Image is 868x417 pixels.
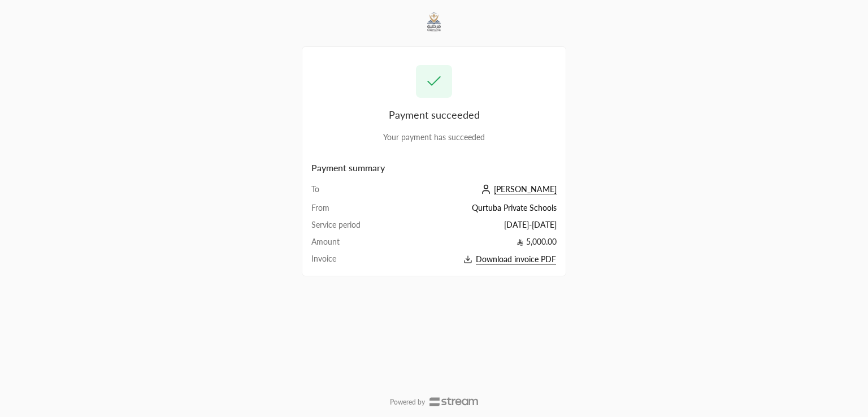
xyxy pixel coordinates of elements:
[311,132,557,143] div: Your payment has succeeded
[311,253,394,266] td: Invoice
[311,236,394,253] td: Amount
[494,184,557,194] span: [PERSON_NAME]
[394,236,557,253] td: 5,000.00
[311,184,394,202] td: To
[311,202,394,219] td: From
[394,219,557,236] td: [DATE] - [DATE]
[419,7,449,37] img: Company Logo
[311,161,557,175] h2: Payment summary
[311,107,557,123] div: Payment succeeded
[311,219,394,236] td: Service period
[476,254,556,264] span: Download invoice PDF
[394,253,557,266] button: Download invoice PDF
[390,398,425,407] p: Powered by
[394,202,557,219] td: Qurtuba Private Schools
[478,184,557,194] a: [PERSON_NAME]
